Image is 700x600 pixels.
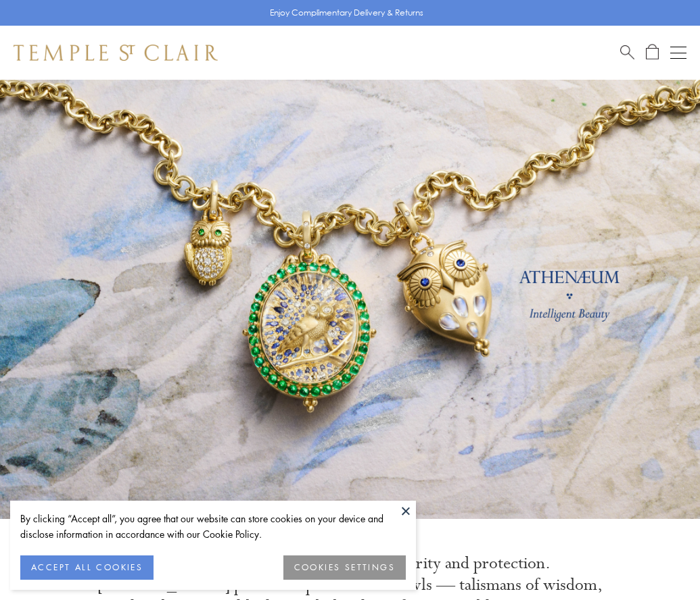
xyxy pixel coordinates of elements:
[14,45,218,61] img: Temple St. Clair
[20,511,406,542] div: By clicking “Accept all”, you agree that our website can store cookies on your device and disclos...
[270,6,423,20] p: Enjoy Complimentary Delivery & Returns
[620,44,634,61] a: Search
[20,555,154,580] button: ACCEPT ALL COOKIES
[670,45,686,61] button: Open navigation
[646,44,659,61] a: Open Shopping Bag
[283,555,406,580] button: COOKIES SETTINGS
